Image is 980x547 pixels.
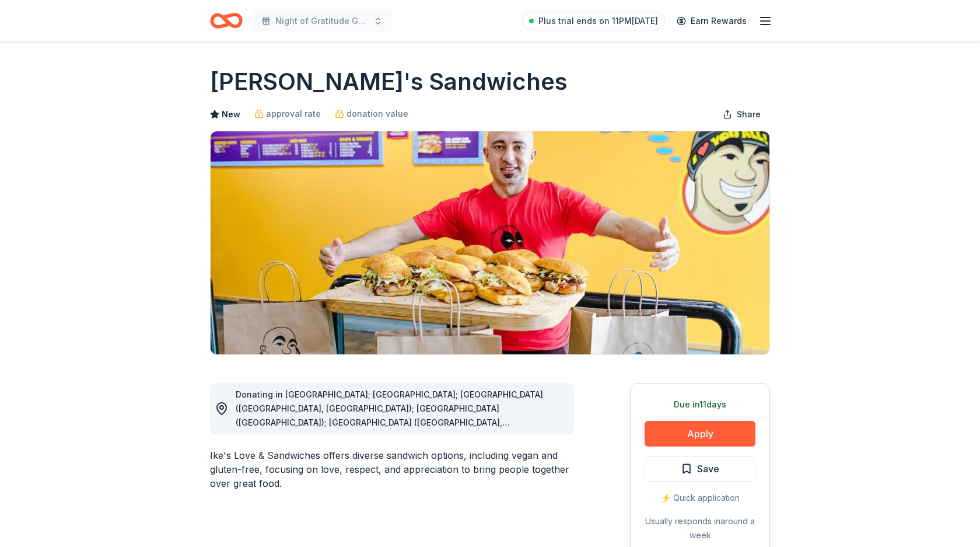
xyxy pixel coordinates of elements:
[538,14,658,28] span: Plus trial ends on 11PM[DATE]
[645,491,755,505] div: ⚡️ Quick application
[252,9,392,33] button: Night of Gratitude Gala
[346,107,408,121] span: donation value
[713,103,770,126] button: Share
[236,389,543,497] span: Donating in [GEOGRAPHIC_DATA]; [GEOGRAPHIC_DATA]; [GEOGRAPHIC_DATA] ([GEOGRAPHIC_DATA], [GEOGRAPH...
[222,107,240,121] span: New
[254,107,321,121] a: approval rate
[210,448,574,490] div: Ike's Love & Sandwiches offers diverse sandwich options, including vegan and gluten-free, focusin...
[522,12,665,30] a: Plus trial ends on 11PM[DATE]
[697,461,719,476] span: Save
[210,65,568,98] h1: [PERSON_NAME]'s Sandwiches
[211,131,769,354] img: Image for Ike's Sandwiches
[645,514,755,542] div: Usually responds in around a week
[275,14,369,28] span: Night of Gratitude Gala
[210,7,243,34] a: Home
[645,456,755,482] button: Save
[335,107,408,121] a: donation value
[645,398,755,412] div: Due in 11 days
[266,107,321,121] span: approval rate
[670,11,754,32] a: Earn Rewards
[645,421,755,447] button: Apply
[737,107,761,121] span: Share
